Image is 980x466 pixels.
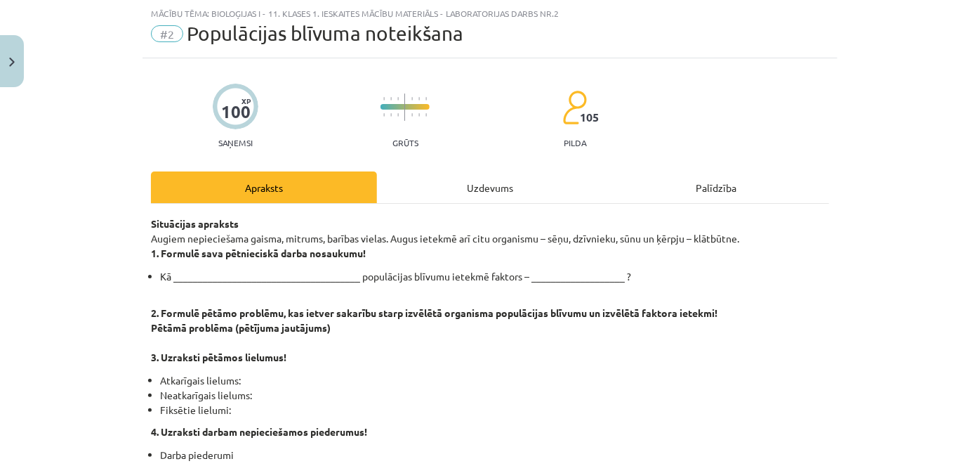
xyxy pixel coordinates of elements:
[397,97,399,101] img: icon-short-line-57e1e144782c952c97e751825c79c345078a6d821885a25fce030b3d8c18986b.svg
[425,97,427,101] img: icon-short-line-57e1e144782c952c97e751825c79c345078a6d821885a25fce030b3d8c18986b.svg
[151,8,829,18] div: Mācību tēma: Bioloģijas i - 11. klases 1. ieskaites mācību materiāls - laboratorijas darbs nr.2
[418,113,420,117] img: icon-short-line-57e1e144782c952c97e751825c79c345078a6d821885a25fce030b3d8c18986b.svg
[425,113,427,117] img: icon-short-line-57e1e144782c952c97e751825c79c345078a6d821885a25fce030b3d8c18986b.svg
[151,321,331,334] strong: Pētāmā problēma (pētījuma jautājums)
[564,138,586,148] p: pilda
[213,138,258,148] p: Saņemsi
[392,138,418,148] p: Grūts
[160,269,829,284] li: Kā ______________________________________ populācijas blīvumu ietekmē faktors – _________________...
[160,373,829,388] li: Atkarīgais lielums:
[383,97,385,101] img: icon-short-line-57e1e144782c952c97e751825c79c345078a6d821885a25fce030b3d8c18986b.svg
[151,216,829,261] p: Augiem nepieciešama gaisma, mitrums, barības vielas. Augus ietekmē arī citu organismu – sēņu, dzī...
[404,93,406,121] img: icon-long-line-d9ea69661e0d244f92f715978eff75569469978d946b2353a9bb055b3ed8787d.svg
[9,58,15,67] img: icon-close-lesson-0947bae3869378f0d4975bcd49f059093ad1ed9edebbc8119c70593378902aed.svg
[160,403,829,418] li: Fiksētie lielumi:
[160,388,829,403] li: Neatkarīgais lielums:
[390,97,392,101] img: icon-short-line-57e1e144782c952c97e751825c79c345078a6d821885a25fce030b3d8c18986b.svg
[151,306,717,319] strong: 2. Formulē pētāmo problēmu, kas ietver sakarību starp izvēlētā organisma populācijas blīvumu un i...
[390,113,392,117] img: icon-short-line-57e1e144782c952c97e751825c79c345078a6d821885a25fce030b3d8c18986b.svg
[151,171,377,203] div: Apraksts
[151,351,286,363] strong: 3. Uzraksti pētāmos lielumus!
[397,113,399,117] img: icon-short-line-57e1e144782c952c97e751825c79c345078a6d821885a25fce030b3d8c18986b.svg
[160,448,829,462] li: Darba piederumi
[187,22,463,45] span: Populācijas blīvuma noteikšana
[411,113,413,117] img: icon-short-line-57e1e144782c952c97e751825c79c345078a6d821885a25fce030b3d8c18986b.svg
[418,97,420,101] img: icon-short-line-57e1e144782c952c97e751825c79c345078a6d821885a25fce030b3d8c18986b.svg
[562,90,587,125] img: students-c634bb4e5e11cddfef0936a35e636f08e4e9abd3cc4e673bd6f9a4125e45ecb1.svg
[151,247,366,259] strong: 1. Formulē sava pētnieciskā darba nosaukumu!
[151,425,367,438] strong: 4. Uzraksti darbam nepieciešamos piederumus!
[383,113,385,117] img: icon-short-line-57e1e144782c952c97e751825c79c345078a6d821885a25fce030b3d8c18986b.svg
[151,217,239,230] strong: Situācijas apraksts
[221,102,251,122] div: 100
[411,97,413,101] img: icon-short-line-57e1e144782c952c97e751825c79c345078a6d821885a25fce030b3d8c18986b.svg
[151,25,183,42] span: #2
[241,97,251,105] span: XP
[580,111,599,124] span: 105
[377,171,603,203] div: Uzdevums
[603,171,829,203] div: Palīdzība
